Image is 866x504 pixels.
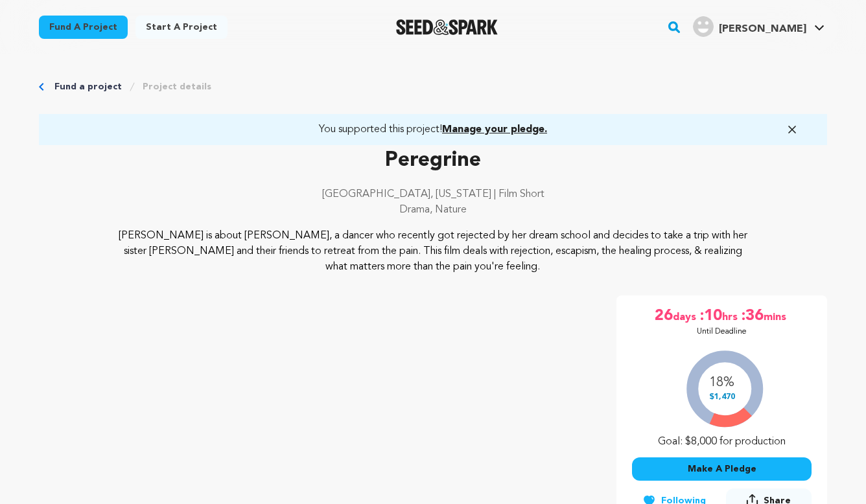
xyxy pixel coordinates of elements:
span: Aurelio J.'s Profile [690,14,827,41]
img: user.png [693,16,714,37]
span: :10 [699,306,722,326]
p: Until Deadline [697,326,747,337]
span: hrs [722,306,740,326]
a: Project details [143,80,211,93]
p: Peregrine [39,145,827,176]
span: Manage your pledge. [442,124,547,135]
a: Fund a project [39,16,128,39]
a: Fund a project [54,80,122,93]
span: days [673,306,699,326]
span: :36 [740,306,764,326]
a: You supported this project!Manage your pledge. [54,122,812,137]
a: Seed&Spark Homepage [396,19,498,35]
p: Drama, Nature [39,202,827,218]
span: mins [764,306,789,326]
a: Start a project [135,16,228,39]
div: Breadcrumb [39,80,827,93]
p: [GEOGRAPHIC_DATA], [US_STATE] | Film Short [39,187,827,202]
p: [PERSON_NAME] is about [PERSON_NAME], a dancer who recently got rejected by her dream school and ... [118,228,749,275]
button: Make A Pledge [632,457,812,481]
img: Seed&Spark Logo Dark Mode [396,19,498,35]
div: Aurelio J.'s Profile [693,16,806,37]
a: Aurelio J.'s Profile [690,14,827,37]
span: [PERSON_NAME] [719,24,806,34]
span: 26 [655,306,673,326]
